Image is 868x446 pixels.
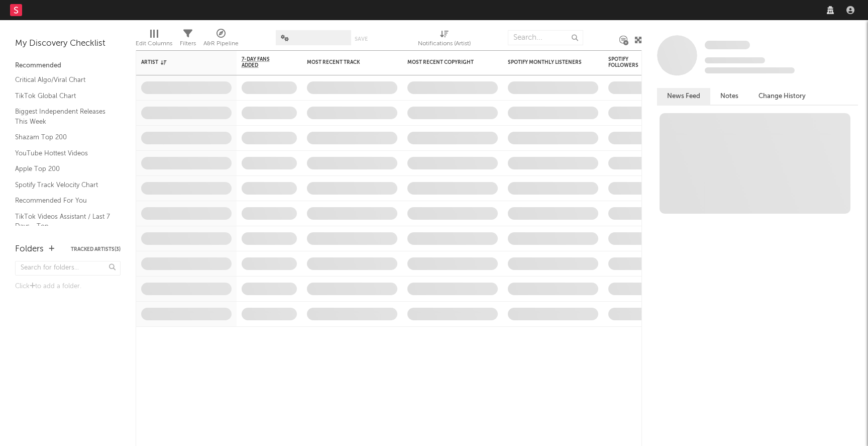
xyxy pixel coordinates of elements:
div: Folders [15,243,44,255]
div: A&R Pipeline [203,38,239,50]
div: Click to add a folder. [15,281,121,293]
a: TikTok Videos Assistant / Last 7 Days - Top [15,211,111,232]
input: Search... [508,30,583,45]
a: Critical Algo/Viral Chart [15,74,111,85]
input: Search for folders... [15,261,121,276]
div: Most Recent Copyright [407,59,483,65]
span: 0 fans last week [705,67,795,73]
a: Biggest Independent Releases This Week [15,106,111,127]
a: YouTube Hottest Videos [15,148,111,159]
div: My Discovery Checklist [15,38,121,50]
div: Recommended [15,60,121,72]
span: Tracking Since: [DATE] [705,57,765,63]
div: Most Recent Track [307,59,382,65]
button: Save [355,36,368,42]
button: News Feed [657,88,710,105]
span: Some Artist [705,41,750,49]
a: TikTok Global Chart [15,91,111,102]
div: Edit Columns [136,38,172,50]
button: Notes [710,88,748,105]
div: Spotify Followers [608,56,643,68]
div: Notifications (Artist) [418,38,471,50]
a: Apple Top 200 [15,163,111,174]
a: Some Artist [705,40,750,50]
span: 7-Day Fans Added [242,56,282,68]
div: Filters [180,25,196,54]
a: Shazam Top 200 [15,132,111,143]
div: Artist [141,59,216,65]
div: A&R Pipeline [203,25,239,54]
div: Edit Columns [136,25,172,54]
a: Spotify Track Velocity Chart [15,180,111,191]
div: Spotify Monthly Listeners [508,59,583,65]
div: Notifications (Artist) [418,25,471,54]
button: Change History [748,88,816,105]
div: Filters [180,38,196,50]
button: Tracked Artists(3) [71,247,121,252]
a: Recommended For You [15,195,111,206]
